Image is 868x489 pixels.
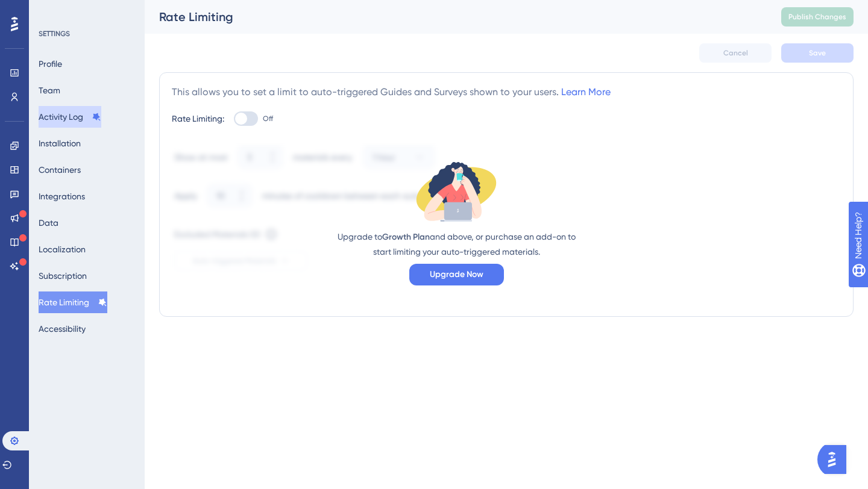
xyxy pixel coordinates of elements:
[39,132,81,154] button: Installation
[781,7,854,26] button: Publish Changes
[809,48,826,58] span: Save
[561,86,611,98] a: Learn More
[382,232,430,242] span: Growth Plan
[781,43,854,63] button: Save
[788,12,846,22] span: Publish Changes
[409,264,504,285] button: Upgrade Now
[172,111,224,126] div: Rate Limiting:
[39,212,58,234] button: Data
[39,238,86,260] button: Localization
[159,8,751,25] div: Rate Limiting
[39,185,85,207] button: Integrations
[39,159,81,181] button: Containers
[263,114,273,123] span: Off
[723,48,748,58] span: Cancel
[699,43,772,63] button: Cancel
[336,229,577,259] div: Upgrade to and above, or purchase an add-on to start limiting your auto-triggered materials.
[817,441,854,478] iframe: UserGuiding AI Assistant Launcher
[39,53,62,75] button: Profile
[28,3,75,17] span: Need Help?
[39,291,107,313] button: Rate Limiting
[39,29,136,39] div: SETTINGS
[39,318,86,340] button: Accessibility
[39,265,87,287] button: Subscription
[172,85,611,99] div: This allows you to set a limit to auto-triggered Guides and Surveys shown to your users.
[430,267,483,282] span: Upgrade Now
[39,106,101,128] button: Activity Log
[39,79,60,101] button: Team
